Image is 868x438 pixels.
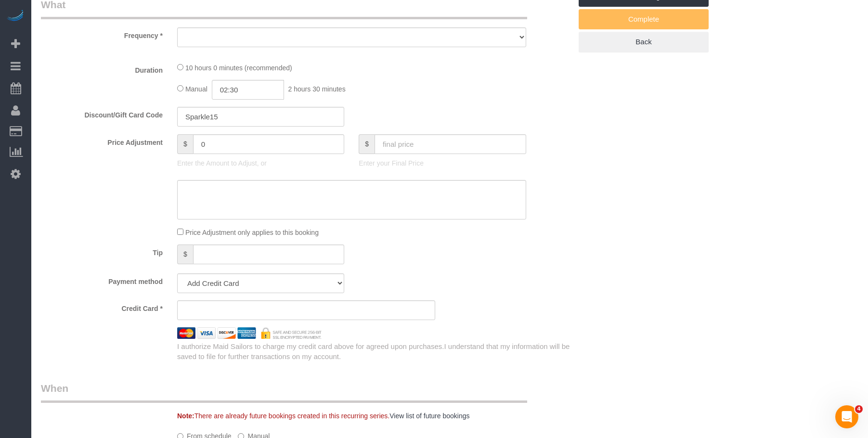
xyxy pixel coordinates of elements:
[177,245,193,264] span: $
[185,64,292,72] span: 10 hours 0 minutes (recommended)
[359,134,375,154] span: $
[170,341,579,362] div: I authorize Maid Sailors to charge my credit card above for agreed upon purchases.
[177,134,193,154] span: $
[41,381,527,403] legend: When
[177,158,344,168] p: Enter the Amount to Adjust, or
[185,85,207,93] span: Manual
[359,158,526,168] p: Enter your Final Price
[34,134,170,147] label: Price Adjustment
[185,306,427,314] iframe: Secure card payment input frame
[170,327,329,339] img: credit cards
[170,411,579,421] div: There are already future bookings created in this recurring series.
[185,229,319,236] span: Price Adjustment only applies to this booking
[375,134,526,154] input: final price
[6,10,25,23] img: Automaid Logo
[34,300,170,313] label: Credit Card *
[835,405,858,428] iframe: Intercom live chat
[579,32,709,52] a: Back
[855,405,863,413] span: 4
[34,27,170,40] label: Frequency *
[34,245,170,258] label: Tip
[288,85,346,93] span: 2 hours 30 minutes
[389,412,469,420] a: View list of future bookings
[34,273,170,286] label: Payment method
[177,412,194,420] strong: Note:
[34,107,170,120] label: Discount/Gift Card Code
[34,62,170,75] label: Duration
